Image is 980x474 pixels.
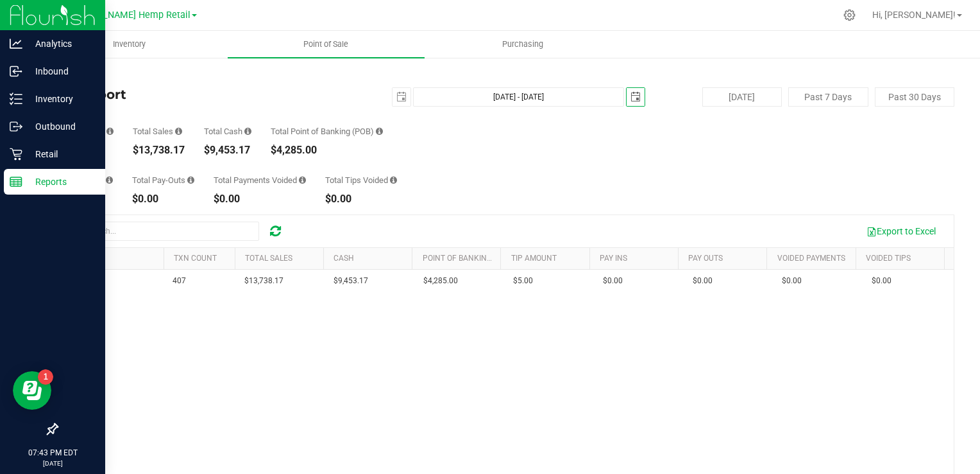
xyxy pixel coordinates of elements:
[22,119,99,134] p: Outbound
[688,254,723,263] a: Pay Outs
[782,275,802,287] span: $0.00
[788,87,868,107] button: Past 7 Days
[65,10,190,21] span: [PERSON_NAME] Hemp Retail
[174,254,217,263] a: TXN Count
[693,275,713,287] span: $0.00
[334,275,368,287] span: $9,453.17
[10,37,22,50] inline-svg: Analytics
[214,194,306,204] div: $0.00
[10,92,22,105] inline-svg: Inventory
[841,9,857,21] div: Manage settings
[10,148,22,161] inline-svg: Retail
[286,39,366,50] span: Point of Sale
[10,120,22,133] inline-svg: Outbound
[133,145,185,155] div: $13,738.17
[244,275,283,287] span: $13,738.17
[875,87,954,107] button: Past 30 Days
[425,31,621,58] a: Purchasing
[228,31,425,58] a: Point of Sale
[485,39,561,50] span: Purchasing
[10,175,22,188] inline-svg: Reports
[56,87,356,101] h4: Till Report
[175,127,182,136] i: Sum of all successful, non-voided payment transaction amounts (excluding tips and transaction fee...
[325,176,397,184] div: Total Tips Voided
[299,176,306,184] i: Sum of all voided payment transaction amounts (excluding tips and transaction fees) within the da...
[325,194,397,204] div: $0.00
[702,87,782,107] button: [DATE]
[777,254,845,263] a: Voided Payments
[244,127,251,136] i: Sum of all successful, non-voided cash payment transaction amounts (excluding tips and transactio...
[627,88,645,106] span: select
[423,254,514,263] a: Point of Banking (POB)
[245,254,292,263] a: Total Sales
[106,176,113,184] i: Sum of all cash pay-ins added to tills within the date range.
[132,194,194,204] div: $0.00
[600,254,627,263] a: Pay Ins
[38,369,53,385] iframe: Resource center unread badge
[96,39,163,50] span: Inventory
[872,10,956,20] span: Hi, [PERSON_NAME]!
[13,371,51,410] iframe: Resource center
[173,275,186,287] span: 407
[872,275,891,287] span: $0.00
[866,254,911,263] a: Voided Tips
[603,275,623,287] span: $0.00
[106,127,114,136] i: Count of all successful payment transactions, possibly including voids, refunds, and cash-back fr...
[22,91,99,107] p: Inventory
[271,145,383,155] div: $4,285.00
[6,459,99,468] p: [DATE]
[376,127,383,136] i: Sum of the successful, non-voided point-of-banking payment transaction amounts, both via payment ...
[22,64,99,79] p: Inbound
[67,222,259,241] input: Search...
[31,31,228,58] a: Inventory
[132,176,194,184] div: Total Pay-Outs
[390,176,397,184] i: Sum of all tip amounts from voided payment transactions within the date range.
[393,88,410,106] span: select
[334,254,354,263] a: Cash
[513,275,533,287] span: $5.00
[6,447,99,459] p: 07:43 PM EDT
[22,174,99,189] p: Reports
[204,145,251,155] div: $9,453.17
[204,127,251,136] div: Total Cash
[187,176,194,184] i: Sum of all cash pay-outs removed from tills within the date range.
[511,254,557,263] a: Tip Amount
[271,127,383,136] div: Total Point of Banking (POB)
[10,65,22,78] inline-svg: Inbound
[858,220,944,242] button: Export to Excel
[22,36,99,51] p: Analytics
[22,146,99,162] p: Retail
[423,275,458,287] span: $4,285.00
[133,127,185,136] div: Total Sales
[214,176,306,184] div: Total Payments Voided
